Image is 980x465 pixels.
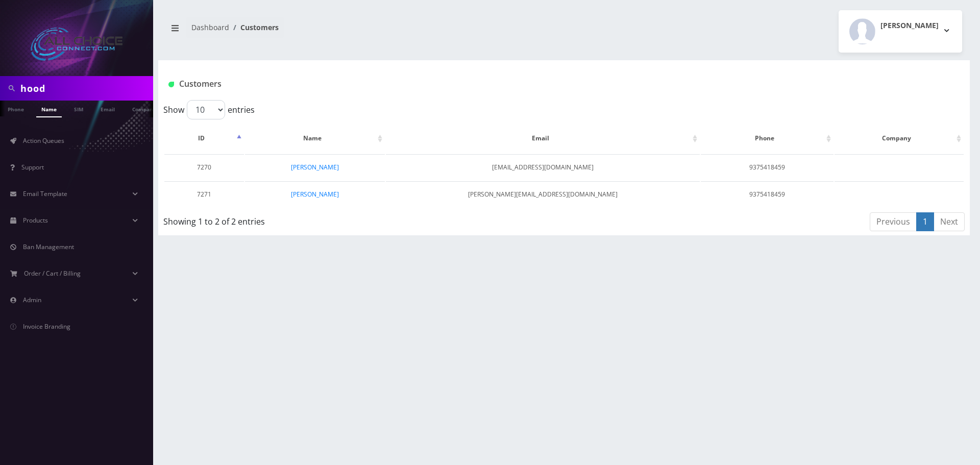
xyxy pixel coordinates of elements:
span: Ban Management [23,242,74,251]
a: [PERSON_NAME] [291,190,339,199]
button: [PERSON_NAME] [839,10,962,53]
a: Name [36,101,62,117]
a: Email [95,101,120,116]
nav: breadcrumb [166,17,556,46]
input: Search in Company [20,79,151,98]
img: All Choice Connect [31,28,122,61]
td: [PERSON_NAME][EMAIL_ADDRESS][DOMAIN_NAME] [386,181,700,207]
td: [EMAIL_ADDRESS][DOMAIN_NAME] [386,154,700,180]
h2: [PERSON_NAME] [880,21,939,30]
a: Next [934,212,965,231]
span: Products [23,216,48,225]
span: Admin [23,296,41,304]
a: [PERSON_NAME] [291,163,339,172]
span: Order / Cart / Billing [24,269,81,278]
li: Customers [229,22,279,33]
th: Company: activate to sort column ascending [835,124,964,153]
a: 1 [916,212,934,231]
td: 9375418459 [701,154,834,180]
td: 7271 [164,181,244,207]
td: 9375418459 [701,181,834,207]
span: Support [21,163,44,172]
th: Name: activate to sort column ascending [245,124,385,153]
span: Action Queues [23,136,64,145]
th: Phone: activate to sort column ascending [701,124,834,153]
select: Showentries [187,100,225,119]
th: Email: activate to sort column ascending [386,124,700,153]
div: Showing 1 to 2 of 2 entries [163,211,489,228]
h1: Customers [168,79,825,89]
a: Company [127,101,161,116]
th: ID: activate to sort column descending [164,124,244,153]
span: Email Template [23,189,67,198]
a: Phone [3,101,29,116]
td: 7270 [164,154,244,180]
label: Show entries [163,100,255,119]
span: Invoice Branding [23,322,70,331]
a: SIM [69,101,88,116]
a: Previous [870,212,917,231]
a: Dashboard [191,22,229,32]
